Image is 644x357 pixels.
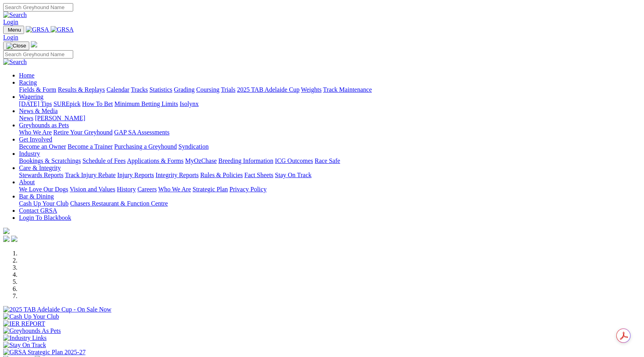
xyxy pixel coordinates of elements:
a: Who We Are [158,186,191,193]
a: [DATE] Tips [19,100,52,107]
a: Become an Owner [19,143,66,150]
a: Industry [19,150,40,157]
a: Care & Integrity [19,164,61,171]
a: We Love Our Dogs [19,186,68,193]
a: Applications & Forms [127,157,184,164]
img: GRSA [26,26,49,33]
a: MyOzChase [185,157,217,164]
a: Wagering [19,93,44,100]
a: History [117,186,136,193]
a: Bookings & Scratchings [19,157,81,164]
a: Integrity Reports [155,172,199,178]
a: Trials [221,86,235,93]
a: Home [19,72,34,79]
div: Racing [19,86,641,93]
a: Calendar [106,86,129,93]
img: twitter.svg [11,236,17,242]
a: Results & Replays [58,86,105,93]
a: Minimum Betting Limits [114,100,178,107]
a: Who We Are [19,129,52,136]
a: Race Safe [314,157,340,164]
a: How To Bet [82,100,113,107]
a: [PERSON_NAME] [35,115,85,121]
div: Wagering [19,100,641,108]
img: logo-grsa-white.png [3,228,9,234]
a: Fields & Form [19,86,56,93]
a: Stay On Track [275,172,311,178]
img: Greyhounds As Pets [3,327,61,334]
a: About [19,179,35,185]
a: Statistics [150,86,172,93]
a: Syndication [178,143,208,150]
a: Purchasing a Greyhound [114,143,177,150]
a: GAP SA Assessments [114,129,170,136]
a: News [19,115,33,121]
span: Menu [8,27,21,33]
a: Privacy Policy [229,186,267,193]
div: About [19,186,641,193]
div: Bar & Dining [19,200,641,207]
a: Cash Up Your Club [19,200,68,207]
a: Coursing [196,86,220,93]
img: Close [6,43,26,49]
a: Get Involved [19,136,52,143]
a: Fact Sheets [244,172,273,178]
a: Isolynx [180,100,199,107]
button: Toggle navigation [3,42,29,50]
img: 2025 TAB Adelaide Cup - On Sale Now [3,306,112,313]
input: Search [3,50,73,59]
img: logo-grsa-white.png [31,41,37,47]
div: Greyhounds as Pets [19,129,641,136]
input: Search [3,3,73,11]
img: Industry Links [3,334,47,342]
a: Stewards Reports [19,172,63,178]
div: Get Involved [19,143,641,150]
a: Vision and Values [70,186,115,193]
a: Breeding Information [218,157,273,164]
a: Weights [301,86,322,93]
img: Cash Up Your Club [3,313,59,320]
a: Login To Blackbook [19,214,71,221]
a: Careers [137,186,157,193]
a: Chasers Restaurant & Function Centre [70,200,168,207]
a: Bar & Dining [19,193,54,200]
a: Racing [19,79,37,86]
img: GRSA Strategic Plan 2025-27 [3,349,85,356]
img: IER REPORT [3,320,45,327]
div: News & Media [19,115,641,122]
a: ICG Outcomes [275,157,313,164]
img: Stay On Track [3,342,46,349]
a: Tracks [131,86,148,93]
img: Search [3,11,27,19]
a: Injury Reports [117,172,154,178]
a: Login [3,34,18,41]
a: Grading [174,86,195,93]
a: 2025 TAB Adelaide Cup [237,86,299,93]
button: Toggle navigation [3,26,24,34]
a: Greyhounds as Pets [19,122,69,128]
a: News & Media [19,108,58,114]
a: Track Maintenance [323,86,372,93]
div: Industry [19,157,641,164]
a: Strategic Plan [193,186,228,193]
a: Schedule of Fees [82,157,125,164]
img: facebook.svg [3,236,9,242]
a: SUREpick [53,100,80,107]
img: GRSA [51,26,74,33]
a: Rules & Policies [200,172,243,178]
div: Care & Integrity [19,172,641,179]
a: Contact GRSA [19,207,57,214]
a: Retire Your Greyhound [53,129,113,136]
a: Login [3,19,18,25]
img: Search [3,59,27,66]
a: Become a Trainer [68,143,113,150]
a: Track Injury Rebate [65,172,116,178]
